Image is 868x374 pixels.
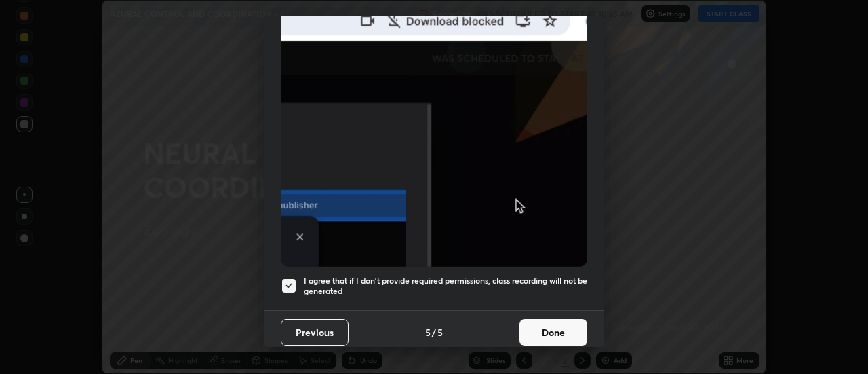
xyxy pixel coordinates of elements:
[304,276,587,297] h5: I agree that if I don't provide required permissions, class recording will not be generated
[519,319,587,346] button: Done
[425,325,431,339] h4: 5
[432,325,436,339] h4: /
[281,319,349,346] button: Previous
[437,325,443,339] h4: 5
